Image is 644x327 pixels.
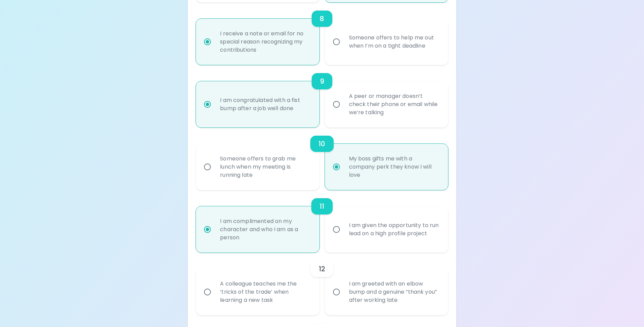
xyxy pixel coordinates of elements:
h6: 8 [320,13,324,24]
div: I am congratulated with a fist bump after a job well done [215,88,315,121]
div: I receive a note or email for no special reason recognizing my contributions [215,21,315,62]
div: A peer or manager doesn’t check their phone or email while we’re talking [344,84,444,125]
h6: 12 [319,263,325,274]
div: My boss gifts me with a company perk they know I will love [344,147,444,187]
div: Someone offers to help me out when I’m on a tight deadline [344,25,444,58]
div: choice-group-check [196,127,448,190]
h6: 10 [318,138,325,149]
div: choice-group-check [196,65,448,127]
div: I am complimented on my character and who I am as a person [215,209,315,250]
div: A colleague teaches me the ‘tricks of the trade’ when learning a new task [215,272,315,312]
div: choice-group-check [196,190,448,253]
div: choice-group-check [196,253,448,315]
h6: 9 [320,76,324,87]
h6: 11 [319,201,324,212]
div: I am given the opportunity to run lead on a high profile project [344,213,444,246]
div: Someone offers to grab me lunch when my meeting is running late [215,147,315,187]
div: I am greeted with an elbow bump and a genuine “thank you” after working late [344,272,444,312]
div: choice-group-check [196,2,448,65]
